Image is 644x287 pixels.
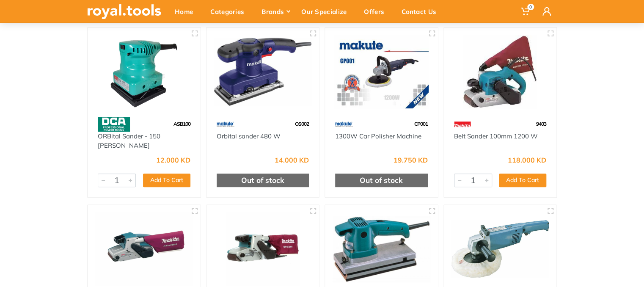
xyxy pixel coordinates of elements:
[536,121,546,127] span: 9403
[217,117,234,132] img: 59.webp
[98,117,130,132] img: 58.webp
[156,157,190,163] div: 12.000 KD
[414,121,428,127] span: CP001
[527,4,534,10] span: 0
[87,4,161,19] img: royal.tools Logo
[499,174,546,187] button: Add To Cart
[214,212,312,286] img: Royal Tools - Belt Sander 75mm
[256,3,295,20] div: Brands
[333,212,430,286] img: Royal Tools - Finishing Sander 520 W
[217,132,281,140] a: Orbital sander 480 W
[204,3,256,20] div: Categories
[396,3,448,20] div: Contact Us
[454,117,471,132] img: 42.webp
[295,121,309,127] span: OS002
[451,35,549,108] img: Royal Tools - Belt Sander 100mm 1200 W
[454,132,538,140] a: Belt Sander 100mm 1200 W
[173,121,190,127] span: ASB100
[275,157,309,163] div: 14.000 KD
[95,212,193,286] img: Royal Tools - Belt Sander 100mm 1010W
[358,3,396,20] div: Offers
[98,132,160,150] a: ORBital Sander - 150 [PERSON_NAME]
[217,174,309,187] div: Out of stock
[508,157,546,163] div: 118.000 KD
[394,157,428,163] div: 19.750 KD
[335,117,353,132] img: 59.webp
[451,212,549,286] img: Royal Tools - Sander-Polisher 180mm (7
[169,3,204,20] div: Home
[95,35,193,108] img: Royal Tools - ORBital Sander - 150 watts
[335,174,428,187] div: Out of stock
[143,174,190,187] button: Add To Cart
[295,3,358,20] div: Our Specialize
[333,35,430,108] img: Royal Tools - 1300W Car Polisher Machine
[335,132,421,140] a: 1300W Car Polisher Machine
[214,35,312,108] img: Royal Tools - Orbital sander 480 W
